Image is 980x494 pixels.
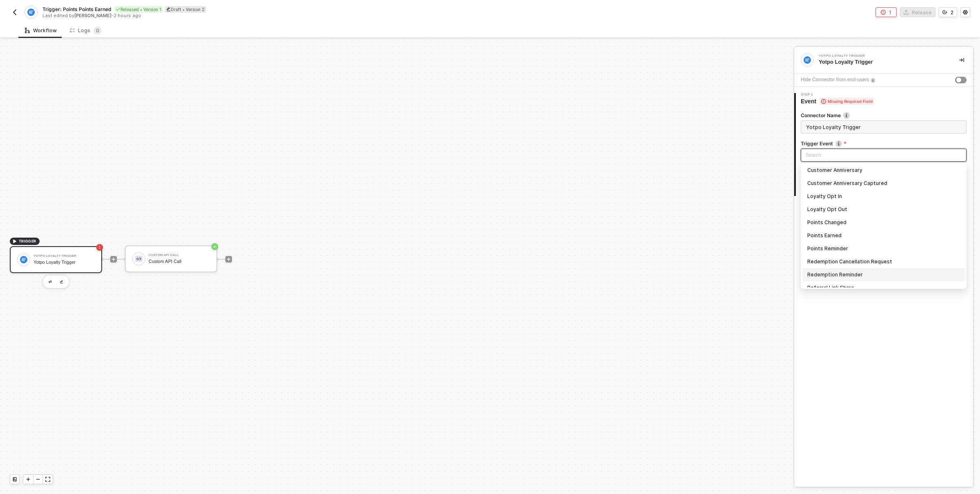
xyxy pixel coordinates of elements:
[226,257,231,262] span: icon-play
[801,112,967,119] label: Connector Name
[12,239,17,244] span: icon-play
[807,244,960,253] div: Points Reminder
[804,56,811,64] img: integration-icon
[94,27,102,35] sup: 0
[951,9,953,16] div: 2
[11,9,18,16] img: back
[881,10,886,15] span: icon-error-page
[801,140,967,147] label: Trigger Event
[801,97,874,105] span: Event
[57,277,67,287] button: edit-cred
[33,254,95,258] div: Yotpo Loyalty Trigger
[942,10,947,15] span: icon-versioning
[802,255,965,268] div: Redemption Cancellation Request
[802,190,965,203] div: Loyalty Opt In
[96,244,103,251] span: icon-error-page
[42,6,111,13] span: Trigger: Points Points Earned
[20,256,27,263] img: icon
[45,477,50,482] span: icon-expand
[807,231,960,240] div: Points Earned
[802,268,965,281] div: Redemption Reminder
[135,255,143,263] img: icon
[875,7,897,17] button: 1
[807,179,960,188] div: Customer Anniversary Captured
[801,120,967,134] input: Enter description
[802,281,965,294] div: Referral Link Share
[900,7,935,17] button: Release
[794,93,973,196] div: Step 1Event Missing Required FieldConnector Nameicon-infoTrigger Eventicon-infoSearchCustomer Ann...
[166,7,171,11] span: icon-edit
[149,254,210,257] div: Custom API Call
[49,280,52,283] img: edit-cred
[212,243,218,250] span: icon-success-page
[33,260,95,265] div: Yotpo Loyalty Trigger
[165,6,206,13] div: Draft • Version 2
[801,93,874,96] span: Step 1
[114,6,163,13] div: Released • Version 1
[871,78,875,83] img: icon-info
[19,238,36,245] span: TRIGGER
[802,177,965,190] div: Customer Anniversary Captured
[807,205,960,214] div: Loyalty Opt Out
[26,477,31,482] span: icon-play
[60,280,63,284] img: edit-cred
[74,13,111,18] span: [PERSON_NAME]
[939,7,957,17] button: 2
[42,13,489,19] div: Last edited by - 2 hours ago
[10,7,20,17] button: back
[149,259,210,264] div: Custom API Call
[802,203,965,216] div: Loyalty Opt Out
[959,58,964,62] span: icon-collapse-right
[807,166,960,175] div: Customer Anniversary
[843,112,850,119] img: icon-info
[807,218,960,227] div: Points Changed
[36,477,40,482] span: icon-minus
[70,27,102,35] div: Logs
[802,242,965,255] div: Points Reminder
[802,216,965,229] div: Points Changed
[801,76,869,84] div: Hide Connector from end-users
[963,10,968,15] span: icon-settings
[820,98,874,105] span: Missing Required Field
[807,283,960,292] div: Referral Link Share
[27,9,34,16] img: integration-icon
[25,27,57,34] div: Workflow
[45,277,55,287] button: edit-cred
[802,164,965,177] div: Customer Anniversary
[807,270,960,279] div: Redemption Reminder
[819,54,941,58] div: Yotpo Loyalty Trigger
[889,9,891,16] div: 1
[802,229,965,242] div: Points Earned
[807,257,960,266] div: Redemption Cancellation Request
[111,257,116,262] span: icon-play
[835,140,842,147] img: icon-info
[819,58,946,66] div: Yotpo Loyalty Trigger
[807,192,960,201] div: Loyalty Opt In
